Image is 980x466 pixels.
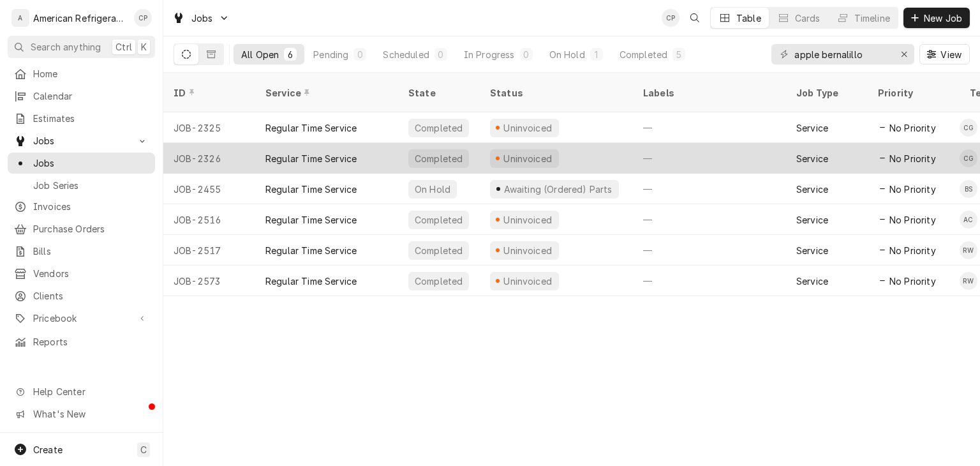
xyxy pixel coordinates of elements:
div: All Open [241,48,279,61]
a: Go to Jobs [8,130,155,151]
span: New Job [921,11,965,25]
a: Reports [8,331,155,352]
div: JOB-2573 [163,266,255,296]
span: Estimates [33,112,149,125]
div: JOB-2326 [163,143,255,174]
div: Pending [313,48,348,61]
span: Search anything [31,40,101,54]
div: JOB-2455 [163,174,255,204]
a: Go to Pricebook [8,308,155,329]
div: CG [960,119,977,137]
div: RW [960,272,977,290]
div: Service [796,213,828,227]
span: Bills [33,244,149,258]
a: Bills [8,241,155,262]
button: Open search [685,8,705,28]
div: State [408,86,470,100]
span: Purchase Orders [33,222,149,236]
div: Scheduled [383,48,429,61]
div: JOB-2517 [163,235,255,266]
a: Job Series [8,175,155,196]
div: 0 [356,48,364,61]
div: Completed [413,274,464,288]
div: JOB-2325 [163,112,255,143]
div: American Refrigeration LLC's Avatar [11,9,29,27]
span: Ctrl [115,40,132,54]
div: — [633,266,786,296]
div: — [633,112,786,143]
a: Go to Help Center [8,381,155,402]
div: Service [796,121,828,135]
a: Invoices [8,196,155,217]
div: Timeline [854,11,890,25]
button: New Job [903,8,970,28]
div: On Hold [549,48,585,61]
div: — [633,174,786,204]
div: Priority [878,86,947,100]
div: Regular Time Service [265,274,357,288]
div: In Progress [464,48,515,61]
div: Completed [620,48,667,61]
span: No Priority [889,274,936,288]
div: Service [796,152,828,165]
div: Regular Time Service [265,121,357,135]
span: No Priority [889,152,936,165]
span: Help Center [33,385,147,398]
div: Completed [413,213,464,227]
div: 6 [286,48,294,61]
span: Reports [33,335,149,349]
div: American Refrigeration LLC [33,11,127,25]
div: CP [134,9,152,27]
div: — [633,235,786,266]
a: Calendar [8,86,155,107]
span: Clients [33,289,149,303]
div: ID [174,86,242,100]
div: Regular Time Service [265,244,357,257]
div: Labels [643,86,776,100]
span: No Priority [889,183,936,196]
div: Completed [413,121,464,135]
span: Create [33,444,63,455]
div: Carlos Garcia's Avatar [960,119,977,137]
span: View [938,48,964,61]
input: Keyword search [794,44,890,64]
a: Clients [8,285,155,306]
a: Go to What's New [8,403,155,425]
span: Jobs [33,156,149,170]
div: — [633,204,786,235]
span: No Priority [889,244,936,257]
div: 1 [593,48,600,61]
div: Service [796,183,828,196]
div: Regular Time Service [265,183,357,196]
div: Regular Time Service [265,152,357,165]
span: Pricebook [33,312,130,325]
div: On Hold [413,183,452,196]
div: Regular Time Service [265,213,357,227]
span: No Priority [889,121,936,135]
span: Jobs [33,134,130,147]
div: JOB-2516 [163,204,255,235]
div: Uninvoiced [502,244,554,257]
span: K [141,40,147,54]
div: Cards [795,11,820,25]
div: 5 [675,48,683,61]
a: Go to Jobs [167,8,235,29]
div: Alvaro Cuenca's Avatar [960,211,977,229]
span: Vendors [33,267,149,280]
div: Uninvoiced [502,121,554,135]
span: Jobs [191,11,213,25]
a: Jobs [8,153,155,174]
div: 0 [523,48,530,61]
div: Status [490,86,620,100]
div: Cordel Pyle's Avatar [134,9,152,27]
a: Estimates [8,108,155,129]
div: Richard Wirick's Avatar [960,241,977,259]
div: Job Type [796,86,857,100]
div: Cordel Pyle's Avatar [662,9,679,27]
div: Awaiting (Ordered) Parts [502,183,613,196]
div: RW [960,241,977,259]
div: Completed [413,152,464,165]
span: What's New [33,407,147,421]
span: Calendar [33,89,149,103]
div: Carlos Garcia's Avatar [960,149,977,167]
